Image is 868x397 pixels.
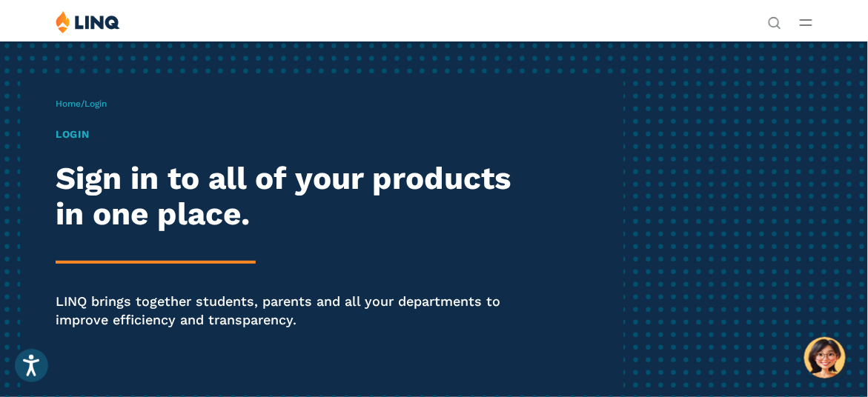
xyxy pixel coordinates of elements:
button: Hello, have a question? Let’s chat. [804,337,846,378]
h1: Login [56,127,532,142]
span: / [56,99,107,109]
img: LINQ | K‑12 Software [56,10,120,33]
a: Home [56,99,81,109]
button: Open Search Bar [768,15,781,28]
button: Open Main Menu [800,14,812,30]
nav: Utility Navigation [768,10,781,28]
h2: Sign in to all of your products in one place. [56,161,532,233]
p: LINQ brings together students, parents and all your departments to improve efficiency and transpa... [56,292,532,330]
span: Login [85,99,107,109]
